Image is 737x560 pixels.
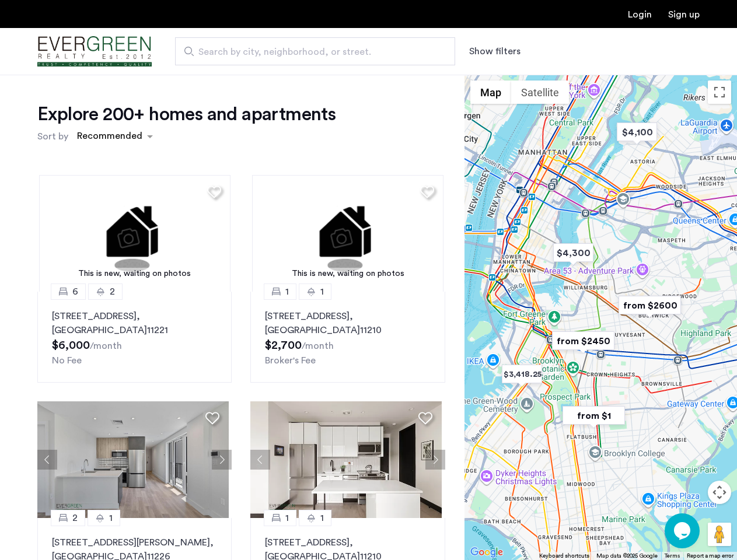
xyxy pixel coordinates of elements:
[250,450,270,470] button: Previous apartment
[265,339,302,351] span: $2,700
[72,285,78,299] span: 6
[175,37,455,65] input: Apartment Search
[470,80,511,104] button: Show street map
[250,401,442,518] img: c030568a-c426-483c-b473-77022edd3556_638739499524403227.png
[467,545,506,560] a: Open this area in Google Maps (opens a new window)
[708,80,731,104] button: Toggle fullscreen view
[665,513,702,548] iframe: chat widget
[285,511,289,525] span: 1
[320,285,324,299] span: 1
[212,450,232,470] button: Next apartment
[37,292,232,383] a: 62[STREET_ADDRESS], [GEOGRAPHIC_DATA]11221No Fee
[252,175,443,292] a: This is new, waiting on photos
[37,401,229,518] img: 66a1adb6-6608-43dd-a245-dc7333f8b390_638824126198252652.jpeg
[258,268,438,280] div: This is new, waiting on photos
[708,523,731,546] button: Drag Pegman onto the map to open Street View
[72,511,78,525] span: 2
[52,339,90,351] span: $6,000
[109,511,113,525] span: 1
[90,341,122,351] sub: /month
[302,341,334,351] sub: /month
[252,175,443,292] img: 1.gif
[539,552,589,560] button: Keyboard shortcuts
[285,285,289,299] span: 1
[469,44,521,58] button: Show or hide filters
[497,361,547,387] div: $3,418.25
[250,292,445,383] a: 11[STREET_ADDRESS], [GEOGRAPHIC_DATA]11210Broker's Fee
[37,30,152,73] img: logo
[265,356,316,365] span: Broker's Fee
[37,30,152,73] a: Cazamio Logo
[52,309,217,337] p: [STREET_ADDRESS] 11221
[668,10,700,19] a: Registration
[75,129,142,146] div: Recommended
[265,309,430,337] p: [STREET_ADDRESS] 11210
[558,402,630,429] div: from $1
[596,553,658,559] span: Map data ©2025 Google
[39,175,230,292] img: 1.gif
[687,552,733,560] a: Report a map error
[37,450,57,470] button: Previous apartment
[628,10,652,19] a: Login
[37,103,336,126] h1: Explore 200+ homes and apartments
[110,285,115,299] span: 2
[549,240,598,266] div: $4,300
[665,552,680,560] a: Terms (opens in new tab)
[71,126,159,147] ng-select: sort-apartment
[708,481,731,504] button: Map camera controls
[45,268,225,280] div: This is new, waiting on photos
[511,80,569,104] button: Show satellite imagery
[320,511,324,525] span: 1
[198,45,422,59] span: Search by city, neighborhood, or street.
[39,175,230,292] a: This is new, waiting on photos
[425,450,445,470] button: Next apartment
[52,356,82,365] span: No Fee
[467,545,506,560] img: Google
[547,328,619,354] div: from $2450
[37,129,68,143] label: Sort by
[612,119,662,145] div: $4,100
[614,292,686,318] div: from $2600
